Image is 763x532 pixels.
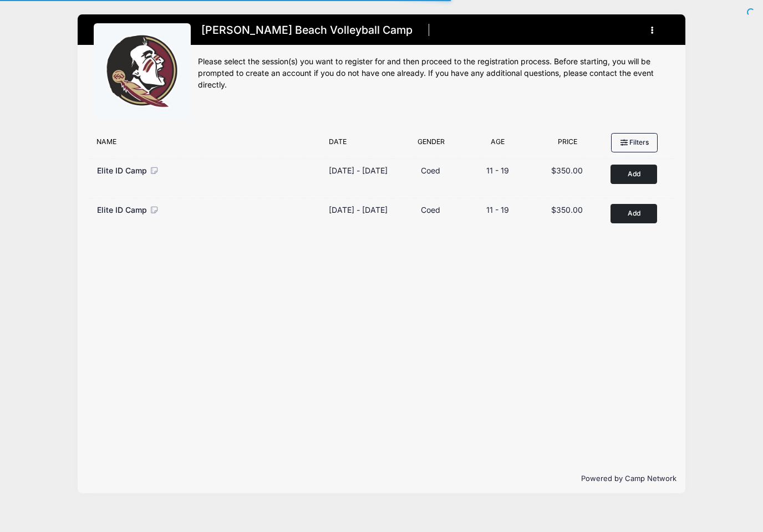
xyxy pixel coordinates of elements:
[329,165,388,176] div: [DATE] - [DATE]
[486,205,509,214] span: 11 - 19
[198,21,416,40] h1: [PERSON_NAME] Beach Volleyball Camp
[399,137,462,152] div: Gender
[532,137,602,152] div: Price
[421,166,440,175] span: Coed
[198,56,669,91] div: Please select the session(s) you want to register for and then proceed to the registration proces...
[611,204,657,223] button: Add
[323,137,399,152] div: Date
[91,137,323,152] div: Name
[97,205,147,214] span: Elite ID Camp
[611,165,657,184] button: Add
[87,473,676,484] p: Powered by Camp Network
[611,133,658,152] button: Filters
[551,205,583,214] span: $350.00
[97,166,147,175] span: Elite ID Camp
[329,204,388,216] div: [DATE] - [DATE]
[551,166,583,175] span: $350.00
[463,137,533,152] div: Age
[486,166,509,175] span: 11 - 19
[100,30,184,114] img: logo
[421,205,440,214] span: Coed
